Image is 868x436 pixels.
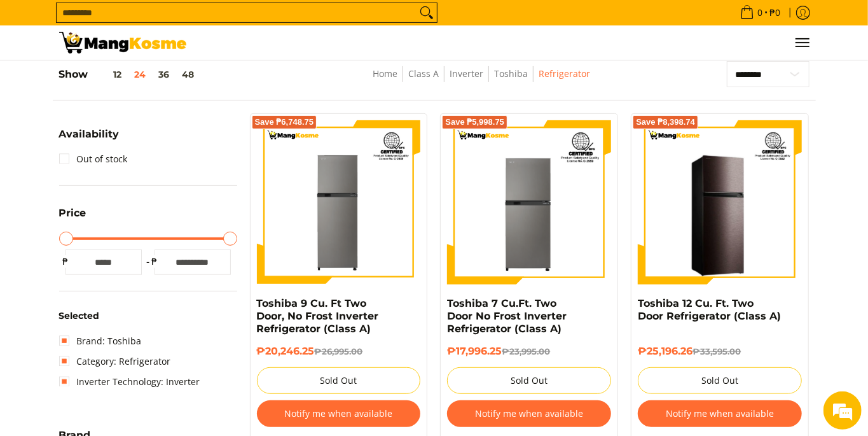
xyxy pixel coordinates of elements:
del: ₱23,995.00 [502,346,550,356]
button: Menu [794,25,809,60]
span: ₱ [148,255,161,268]
h6: Selected [59,311,237,322]
summary: Open [59,129,120,149]
nav: Breadcrumbs [287,66,677,95]
span: ₱ [59,255,72,268]
span: We're online! [74,134,176,263]
span: Refrigerator [539,66,590,82]
button: Search [417,3,437,22]
button: Sold Out [257,367,421,394]
h6: ₱17,996.25 [447,345,611,358]
h6: ₱25,196.26 [638,345,802,358]
img: Toshiba 9 Cu. Ft Two Door, No Frost Inverter Refrigerator (Class A) [257,120,421,285]
a: Out of stock [59,149,128,169]
del: ₱33,595.00 [692,346,741,356]
button: Notify me when available [257,400,421,427]
a: Category: Refrigerator [59,351,171,372]
summary: Open [59,208,86,228]
button: Sold Out [638,367,802,394]
span: Save ₱6,748.75 [255,118,314,126]
span: 0 [756,8,765,17]
button: Notify me when available [447,400,611,427]
button: 48 [176,69,201,80]
img: Toshiba 12 Cu. Ft. Two Door Refrigerator (Class A) [638,120,802,285]
button: 24 [128,69,153,80]
a: Class A [408,67,439,80]
div: Chat with us now [66,71,214,88]
a: Toshiba 7 Cu.Ft. Two Door No Frost Inverter Refrigerator (Class A) [447,297,567,335]
span: Save ₱5,998.75 [445,118,504,126]
span: ₱0 [768,8,783,17]
button: 12 [88,69,128,80]
a: Inverter [450,67,483,80]
span: Price [59,208,86,218]
a: Brand: Toshiba [59,331,142,351]
img: Toshiba 7 Cu.Ft. Two Door No Frost Inverter Refrigerator (Class A) [447,120,611,285]
button: Notify me when available [638,400,802,427]
button: Sold Out [447,367,611,394]
div: Minimize live chat window [209,6,239,37]
a: Home [373,67,397,80]
nav: Main Menu [199,25,809,60]
textarea: Type your message and hit 'Enter' [6,296,242,341]
del: ₱26,995.00 [315,346,363,356]
span: Availability [59,129,120,139]
a: Toshiba [494,67,528,80]
h6: ₱20,246.25 [257,345,421,358]
ul: Customer Navigation [199,25,809,60]
a: Toshiba 12 Cu. Ft. Two Door Refrigerator (Class A) [638,297,781,322]
span: • [736,6,785,20]
h5: Show [59,68,201,81]
button: 36 [153,69,176,80]
a: Toshiba 9 Cu. Ft Two Door, No Frost Inverter Refrigerator (Class A) [257,297,379,335]
img: Class A | Mang Kosme [59,32,186,53]
a: Inverter Technology: Inverter [59,372,200,392]
span: Save ₱8,398.74 [636,118,695,126]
